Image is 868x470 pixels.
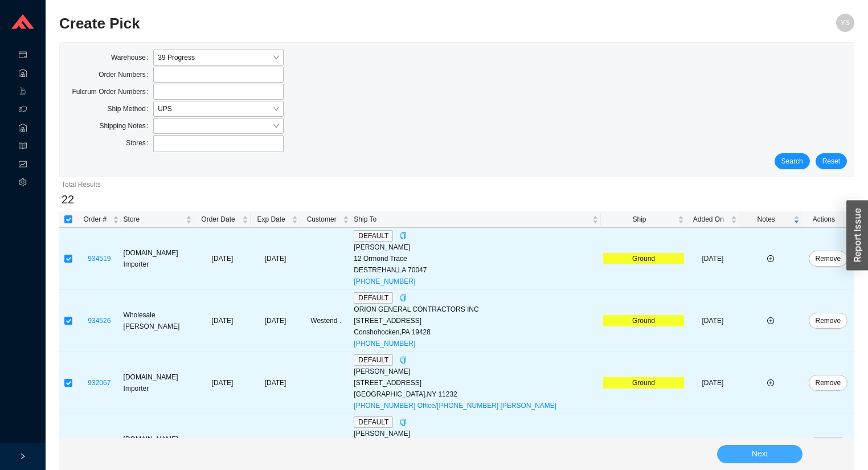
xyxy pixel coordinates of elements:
span: setting [19,174,27,193]
span: plus-circle [767,255,774,262]
button: Remove [809,251,848,267]
span: UPS [158,101,279,116]
a: 934519 [88,255,110,263]
th: Ship sortable [601,211,686,228]
button: Remove [809,437,848,453]
label: Fulcrum Order Numbers [72,84,154,100]
th: Store sortable [121,211,194,228]
label: Order Numbers [99,67,153,83]
span: copy [400,357,407,363]
span: Reset [822,156,840,167]
button: Remove [809,313,848,329]
div: [DATE] [253,377,298,389]
div: Total Results [62,179,852,190]
span: Remove [816,377,841,389]
span: copy [400,232,407,239]
th: Order Date sortable [194,211,251,228]
div: 12 Ormond Trace [354,253,599,264]
span: copy [400,295,407,301]
div: [DOMAIN_NAME] Importer [124,371,192,394]
span: right [19,453,26,460]
div: [PERSON_NAME] [354,428,599,439]
span: DEFAULT [354,292,393,304]
th: Order # sortable [77,211,121,228]
a: [PHONE_NUMBER] [354,277,415,285]
div: Copy [400,354,407,366]
span: Order # [80,214,110,225]
div: ORION GENERAL CONTRACTORS INC [354,304,599,315]
a: 932067 [88,379,110,387]
span: plus-circle [767,379,774,386]
div: [DOMAIN_NAME] Importer [124,434,192,456]
button: Search [775,153,810,169]
div: Ground [603,377,684,389]
div: [PERSON_NAME] [354,366,599,377]
h2: Create Pick [59,14,656,34]
th: Actions sortable [802,211,854,228]
span: Actions [804,214,844,225]
span: DEFAULT [354,416,393,428]
span: Next [752,447,768,460]
div: Copy [400,416,407,428]
span: DEFAULT [354,354,393,366]
span: Customer [302,214,341,225]
span: plus-circle [767,317,774,324]
td: [DATE] [194,228,251,290]
a: [PHONE_NUMBER] Office/[PHONE_NUMBER] [PERSON_NAME] [354,402,556,410]
span: 39 Progress [158,50,279,65]
button: Next [717,445,803,463]
label: Warehouse [111,50,153,66]
div: [PERSON_NAME] [354,242,599,253]
div: DESTREHAN , LA 70047 [354,264,599,276]
label: Ship Method [107,101,153,117]
span: Exp Date [253,214,289,225]
span: Ship [603,214,675,225]
span: read [19,138,27,156]
div: Ground [603,253,684,264]
span: fund [19,156,27,174]
td: [DATE] [686,352,739,414]
span: credit-card [19,47,27,65]
a: 934526 [88,317,110,325]
div: Conshohocken , PA 19428 [354,326,599,338]
span: Remove [816,315,841,326]
th: Exp Date sortable [251,211,300,228]
td: [DATE] [194,290,251,352]
span: Store [124,214,183,225]
th: Ship To sortable [351,211,601,228]
div: [DOMAIN_NAME] Importer [124,247,192,270]
div: [GEOGRAPHIC_DATA] , NY 11232 [354,389,599,400]
td: [DATE] [194,352,251,414]
div: [STREET_ADDRESS] [354,377,599,389]
span: Remove [816,253,841,264]
div: Copy [400,292,407,304]
span: Search [781,156,803,167]
td: Westend . [300,290,351,352]
div: Wholesale [PERSON_NAME] [124,309,192,332]
div: [DATE] [253,253,298,264]
span: copy [400,419,407,426]
th: Customer sortable [300,211,351,228]
button: Remove [809,375,848,391]
td: [DATE] [686,290,739,352]
span: DEFAULT [354,230,393,242]
span: Order Date [196,214,240,225]
div: [DATE] [253,315,298,326]
div: Copy [400,230,407,242]
div: [STREET_ADDRESS] [354,315,599,326]
span: Added On [689,214,728,225]
a: [PHONE_NUMBER] [354,340,415,348]
label: Stores [126,135,153,151]
label: Shipping Notes [99,118,153,134]
td: [DATE] [686,228,739,290]
span: YS [841,14,850,32]
div: Ground [603,315,684,326]
th: Added On sortable [686,211,739,228]
button: Reset [816,153,847,169]
span: Ship To [354,214,590,225]
span: Notes [742,214,791,225]
span: 22 [62,193,74,206]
